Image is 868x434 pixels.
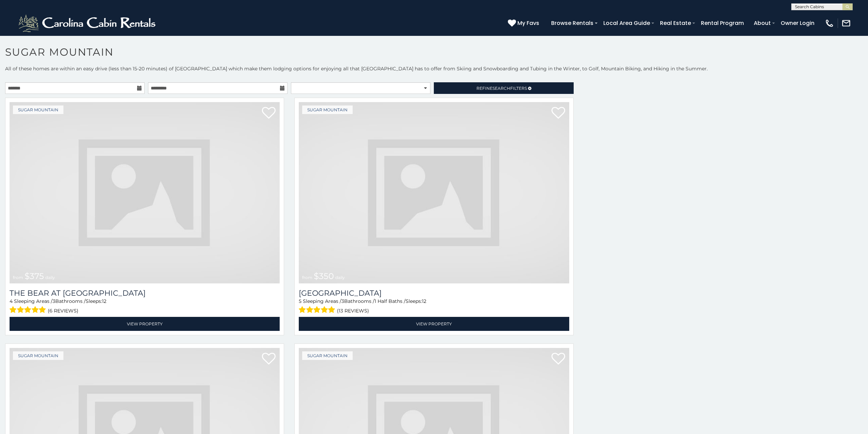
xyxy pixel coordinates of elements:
span: Search [492,86,510,91]
a: Sugar Mountain [302,351,353,360]
span: 3 [53,298,55,304]
a: Sugar Mountain [13,106,63,114]
a: Sugar Mountain [13,351,63,360]
span: 4 [10,298,13,304]
a: RefineSearchFilters [434,82,573,94]
span: (13 reviews) [337,306,369,315]
a: [GEOGRAPHIC_DATA] [299,289,569,298]
a: from $350 daily [299,102,569,283]
a: Rental Program [697,17,747,29]
a: Add to favorites [262,352,276,366]
h3: The Bear At Sugar Mountain [10,289,280,298]
img: dummy-image.jpg [10,102,280,283]
a: Browse Rentals [548,17,597,29]
a: About [750,17,774,29]
span: 12 [422,298,426,304]
a: Add to favorites [551,106,565,121]
img: dummy-image.jpg [299,102,569,283]
a: Add to favorites [551,352,565,366]
span: 3 [341,298,344,304]
span: from [13,275,23,280]
a: Sugar Mountain [302,106,353,114]
h3: Grouse Moor Lodge [299,289,569,298]
a: from $375 daily [10,102,280,283]
a: The Bear At [GEOGRAPHIC_DATA] [10,289,280,298]
div: Sleeping Areas / Bathrooms / Sleeps: [10,298,280,315]
a: Add to favorites [262,106,276,121]
span: from [302,275,312,280]
img: phone-regular-white.png [825,18,834,28]
a: View Property [299,317,569,331]
span: Refine Filters [476,86,527,91]
span: daily [45,275,55,280]
span: $375 [25,271,44,281]
span: 1 Half Baths / [374,298,406,304]
span: My Favs [517,19,539,27]
a: My Favs [508,19,541,28]
a: Owner Login [777,17,818,29]
span: 5 [299,298,301,304]
span: (6 reviews) [48,306,78,315]
span: daily [335,275,345,280]
span: 12 [102,298,106,304]
a: Real Estate [657,17,694,29]
a: Local Area Guide [600,17,653,29]
img: White-1-2.png [17,13,159,33]
a: View Property [10,317,280,331]
span: $350 [314,271,334,281]
img: mail-regular-white.png [841,18,851,28]
div: Sleeping Areas / Bathrooms / Sleeps: [299,298,569,315]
